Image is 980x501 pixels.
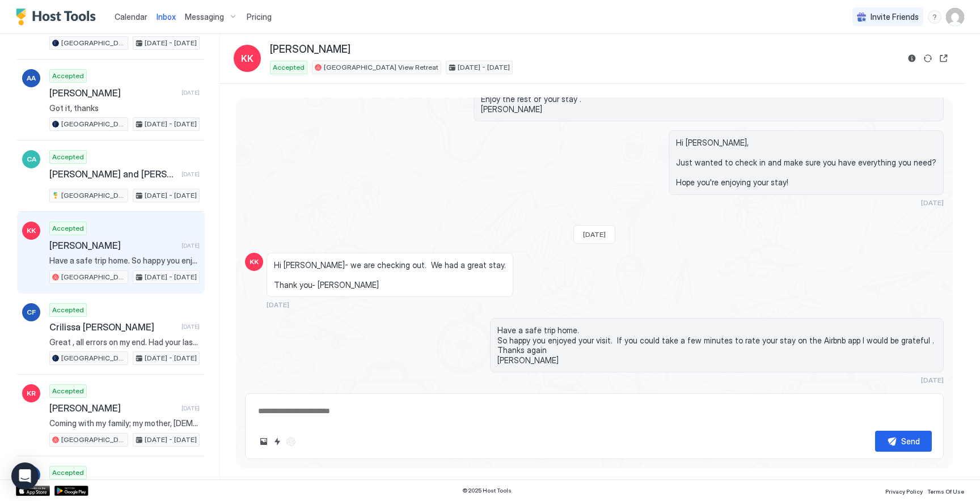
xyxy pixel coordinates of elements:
[875,431,932,452] button: Send
[250,257,259,267] span: KK
[61,272,125,282] span: [GEOGRAPHIC_DATA] View Retreat
[61,353,125,363] span: [GEOGRAPHIC_DATA] View Retreat
[49,256,200,266] span: Have a safe trip home. So happy you enjoyed your visit. If you could take a few minutes to rate y...
[497,325,936,365] span: Have a safe trip home. So happy you enjoyed your visit. If you could take a few minutes to rate y...
[928,10,941,24] div: menu
[49,402,177,414] span: [PERSON_NAME]
[458,62,510,73] span: [DATE] - [DATE]
[905,52,919,65] button: Reservation information
[921,376,944,384] span: [DATE]
[52,305,84,315] span: Accepted
[54,486,88,496] a: Google Play Store
[937,52,951,65] button: Open reservation
[676,138,936,188] span: Hi [PERSON_NAME], Just wanted to check in and make sure you have everything you need? Hope you're...
[61,435,125,445] span: [GEOGRAPHIC_DATA] View Retreat
[927,488,964,495] span: Terms Of Use
[61,38,125,48] span: [GEOGRAPHIC_DATA] View Retreat
[157,11,176,23] a: Inbox
[274,260,506,290] span: Hi [PERSON_NAME]- we are checking out. We had a great stay. Thank you- [PERSON_NAME]
[52,71,84,81] span: Accepted
[462,487,512,494] span: © 2025 Host Tools
[241,52,254,65] span: KK
[247,12,272,22] span: Pricing
[921,52,935,65] button: Sync reservation
[52,468,84,478] span: Accepted
[27,73,36,83] span: AA
[27,307,36,317] span: CF
[49,168,177,180] span: [PERSON_NAME] and [PERSON_NAME]
[157,12,176,22] span: Inbox
[49,87,177,99] span: [PERSON_NAME]
[16,9,101,26] a: Host Tools Logo
[257,435,271,448] button: Upload image
[145,435,197,445] span: [DATE] - [DATE]
[181,171,200,178] span: [DATE]
[583,230,606,239] span: [DATE]
[324,62,438,73] span: [GEOGRAPHIC_DATA] View Retreat
[49,418,200,428] span: Coming with my family; my mother, [DEMOGRAPHIC_DATA] kids, my brother and his wife and [PERSON_NA...
[921,198,944,207] span: [DATE]
[145,119,197,129] span: [DATE] - [DATE]
[61,190,125,201] span: [GEOGRAPHIC_DATA] View Retreat
[273,62,305,73] span: Accepted
[145,38,197,48] span: [DATE] - [DATE]
[271,435,284,448] button: Quick reply
[181,89,200,96] span: [DATE]
[52,223,84,233] span: Accepted
[927,485,964,496] a: Terms Of Use
[270,43,350,56] span: [PERSON_NAME]
[145,190,197,201] span: [DATE] - [DATE]
[49,337,200,347] span: Great , all errors on my end. Had your last name spelled Fender. Any questions come up just let m...
[27,226,36,236] span: KK
[115,12,147,22] span: Calendar
[49,240,177,251] span: [PERSON_NAME]
[49,103,200,113] span: Got it, thanks
[181,242,200,249] span: [DATE]
[49,321,177,333] span: Crilissa [PERSON_NAME]
[27,388,36,398] span: KR
[185,12,224,22] span: Messaging
[181,405,200,412] span: [DATE]
[871,12,919,22] span: Invite Friends
[885,488,923,495] span: Privacy Policy
[267,300,289,309] span: [DATE]
[946,8,964,26] div: User profile
[52,386,84,396] span: Accepted
[885,485,923,496] a: Privacy Policy
[115,11,147,23] a: Calendar
[11,462,39,490] div: Open Intercom Messenger
[145,272,197,282] span: [DATE] - [DATE]
[181,323,200,330] span: [DATE]
[52,152,84,162] span: Accepted
[901,435,920,447] div: Send
[27,154,36,164] span: CA
[145,353,197,363] span: [DATE] - [DATE]
[16,486,50,496] a: App Store
[61,119,125,129] span: [GEOGRAPHIC_DATA] View Retreat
